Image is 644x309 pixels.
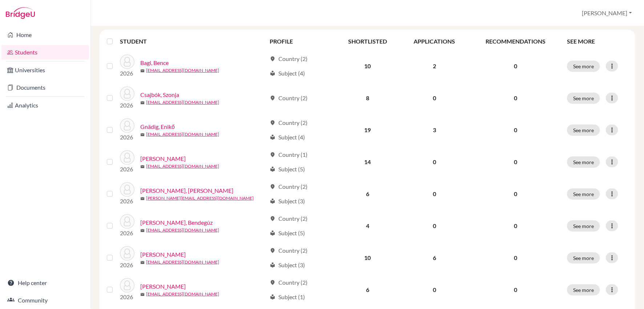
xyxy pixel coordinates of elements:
[270,118,307,127] div: Country (2)
[270,229,305,237] div: Subject (5)
[120,214,134,229] img: Matányi, Bendegúz
[270,120,275,126] span: location_on
[120,165,134,174] p: 2026
[120,101,134,110] p: 2026
[270,134,275,140] span: local_library
[579,6,635,20] button: [PERSON_NAME]
[270,261,305,269] div: Subject (3)
[335,50,400,82] td: 10
[120,69,134,78] p: 2026
[473,190,558,198] p: 0
[140,122,175,131] a: Gnädig, Enikő
[140,133,145,137] span: mail
[563,33,632,50] th: SEE MORE
[146,259,219,265] a: [EMAIL_ADDRESS][DOMAIN_NAME]
[1,63,89,77] a: Universities
[270,95,275,101] span: location_on
[567,284,600,296] button: See more
[335,33,400,50] th: SHORTLISTED
[400,242,469,274] td: 6
[400,114,469,146] td: 3
[140,196,145,201] span: mail
[120,229,134,237] p: 2026
[140,90,179,99] a: Csajbók, Szonja
[335,242,400,274] td: 10
[1,28,89,42] a: Home
[140,250,186,259] a: [PERSON_NAME]
[120,133,134,142] p: 2026
[270,152,275,158] span: location_on
[270,280,275,285] span: location_on
[146,99,219,106] a: [EMAIL_ADDRESS][DOMAIN_NAME]
[473,94,558,102] p: 0
[270,150,307,159] div: Country (1)
[567,156,600,168] button: See more
[270,293,305,301] div: Subject (1)
[270,278,307,287] div: Country (2)
[567,252,600,264] button: See more
[1,80,89,95] a: Documents
[473,126,558,134] p: 0
[400,210,469,242] td: 0
[140,218,213,227] a: [PERSON_NAME], Bendegúz
[146,67,219,74] a: [EMAIL_ADDRESS][DOMAIN_NAME]
[146,131,219,138] a: [EMAIL_ADDRESS][DOMAIN_NAME]
[120,293,134,301] p: 2026
[473,221,558,230] p: 0
[270,70,275,76] span: local_library
[400,82,469,114] td: 0
[140,69,145,73] span: mail
[567,93,600,104] button: See more
[400,50,469,82] td: 2
[335,274,400,306] td: 6
[270,184,275,190] span: location_on
[270,54,307,63] div: Country (2)
[270,262,275,268] span: local_library
[567,61,600,72] button: See more
[1,276,89,290] a: Help center
[270,182,307,191] div: Country (2)
[270,133,305,142] div: Subject (4)
[140,282,186,291] a: [PERSON_NAME]
[146,227,219,233] a: [EMAIL_ADDRESS][DOMAIN_NAME]
[140,186,233,195] a: [PERSON_NAME], [PERSON_NAME]
[270,216,275,221] span: location_on
[270,165,305,174] div: Subject (5)
[140,260,145,265] span: mail
[140,164,145,169] span: mail
[567,188,600,200] button: See more
[469,33,563,50] th: RECOMMENDATIONS
[270,197,305,206] div: Subject (3)
[400,146,469,178] td: 0
[400,178,469,210] td: 0
[567,220,600,232] button: See more
[473,62,558,70] p: 0
[270,166,275,172] span: local_library
[335,178,400,210] td: 6
[1,293,89,308] a: Community
[146,291,219,297] a: [EMAIL_ADDRESS][DOMAIN_NAME]
[270,94,307,102] div: Country (2)
[140,154,186,163] a: [PERSON_NAME]
[335,210,400,242] td: 4
[140,101,145,105] span: mail
[140,292,145,297] span: mail
[146,195,254,202] a: [PERSON_NAME][EMAIL_ADDRESS][DOMAIN_NAME]
[335,146,400,178] td: 14
[1,98,89,113] a: Analytics
[120,150,134,165] img: Háry, Laura
[270,294,275,300] span: local_library
[146,163,219,170] a: [EMAIL_ADDRESS][DOMAIN_NAME]
[270,198,275,204] span: local_library
[400,33,469,50] th: APPLICATIONS
[120,246,134,261] img: Menyhárt, Maja
[6,7,35,19] img: Bridge-U
[120,54,134,69] img: Bagi, Bence
[270,214,307,223] div: Country (2)
[140,228,145,233] span: mail
[120,182,134,197] img: Marián, Hanna
[270,230,275,236] span: local_library
[265,33,335,50] th: PROFILE
[140,58,169,67] a: Bagi, Bence
[270,56,275,62] span: location_on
